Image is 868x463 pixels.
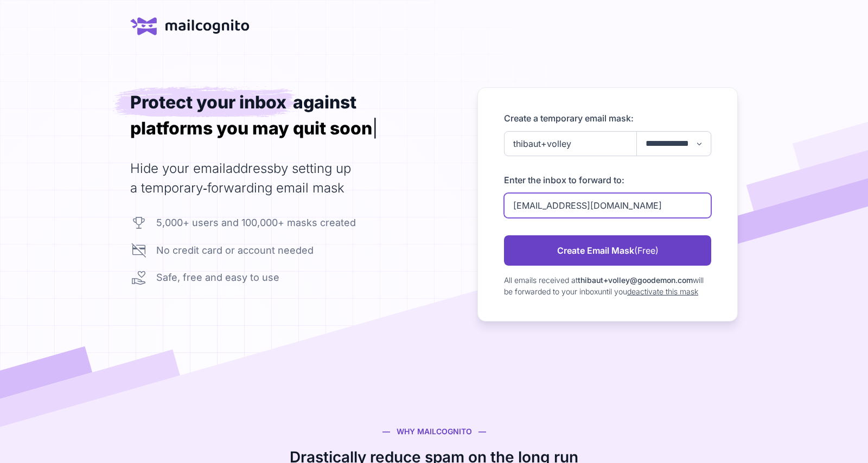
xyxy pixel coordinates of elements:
div: Safe, free and easy to use [156,270,279,285]
span: platforms you may quit soon [130,118,372,139]
a: deactivate this mask [627,287,698,296]
div: 5,000+ users and 100,000+ masks created [156,215,356,230]
div: — WHY MAILCOGNITO — [260,426,608,437]
input: e.g. email-to-protect@gmail.com [504,193,711,218]
a: Create Email Mask(Free) [504,235,711,266]
h2: Hide your email by setting up a temporary‑forwarding email mask [130,159,391,198]
span: Protect your inbox [113,85,299,118]
div: All emails received at will be forwarded to your inbox [504,274,711,297]
span: until you [598,287,627,296]
span: | [372,118,378,139]
input: e.g. myname+netflix [504,131,711,156]
span: ut+volley@goodemon [596,275,675,285]
label: Create a temporary email mask: [504,112,711,125]
label: Enter the inbox to forward to: [504,173,711,187]
a: home [130,17,250,35]
form: newAlias [504,112,711,297]
div: No credit card or account needed [156,243,314,258]
span: (Free) [634,244,659,257]
span: thiba .com [578,275,693,285]
span: address [226,160,273,176]
div: against [293,92,356,113]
